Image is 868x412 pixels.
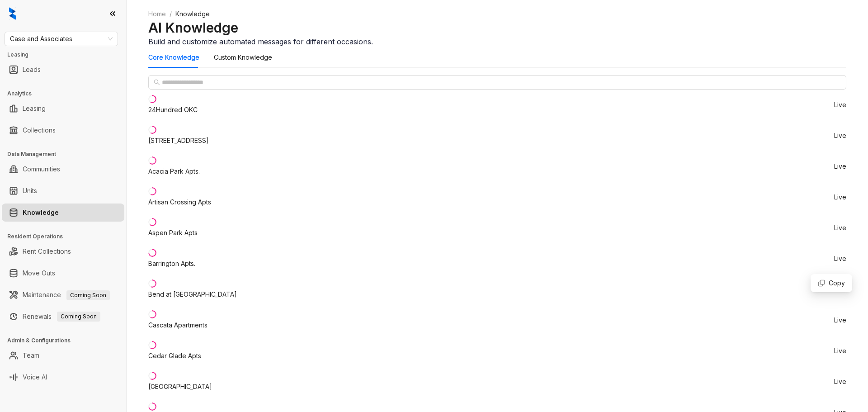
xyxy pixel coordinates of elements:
div: Core Knowledge [148,52,199,62]
span: Live [834,194,846,200]
li: / [170,9,172,19]
div: Cascata Apartments [148,320,208,330]
span: Live [834,286,846,293]
div: Custom Knowledge [214,52,272,62]
img: logo [9,7,16,20]
div: Artisan Crossing Apts [148,197,211,207]
div: [STREET_ADDRESS] [148,136,209,146]
li: Collections [2,121,124,139]
span: search [154,79,160,85]
li: Leads [2,61,124,79]
li: Move Outs [2,264,124,282]
span: Live [834,348,846,354]
div: Build and customize automated messages for different occasions. [148,36,846,47]
span: Knowledge [175,10,210,18]
li: Rent Collections [2,242,124,260]
li: Team [2,346,124,365]
span: Live [834,256,846,262]
h3: Admin & Configurations [7,336,126,345]
span: Live [834,225,846,231]
a: Voice AI [23,368,47,386]
span: Live [834,133,846,139]
li: Renewals [2,308,124,326]
span: Coming Soon [57,312,100,322]
a: RenewalsComing Soon [23,308,100,326]
h3: Data Management [7,150,126,158]
a: Units [23,182,37,200]
h3: Leasing [7,51,126,59]
div: Cedar Glade Apts [148,351,201,361]
div: [GEOGRAPHIC_DATA] [148,382,212,392]
span: Live [834,102,846,108]
div: Barrington Apts. [148,259,195,269]
span: Live [834,379,846,385]
li: Leasing [2,99,124,118]
a: Leads [23,61,41,79]
li: Knowledge [2,204,124,222]
a: Knowledge [23,204,59,222]
div: Bend at [GEOGRAPHIC_DATA] [148,289,237,299]
li: Units [2,182,124,200]
a: Rent Collections [23,242,71,260]
div: 24Hundred OKC [148,105,198,115]
a: Move Outs [23,264,55,282]
a: Leasing [23,99,46,118]
li: Maintenance [2,286,124,304]
span: Coming Soon [66,290,110,300]
li: Voice AI [2,368,124,386]
a: Team [23,346,39,365]
h3: Analytics [7,90,126,98]
h3: Resident Operations [7,232,126,241]
span: Copy [818,278,845,288]
span: Case and Associates [10,32,113,46]
span: Live [834,163,846,170]
div: Aspen Park Apts [148,228,198,238]
h2: AI Knowledge [148,19,846,36]
a: Home [146,9,168,19]
a: Collections [23,121,56,139]
a: Communities [23,160,60,178]
span: Live [834,317,846,323]
div: Acacia Park Apts. [148,166,200,176]
li: Communities [2,160,124,178]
